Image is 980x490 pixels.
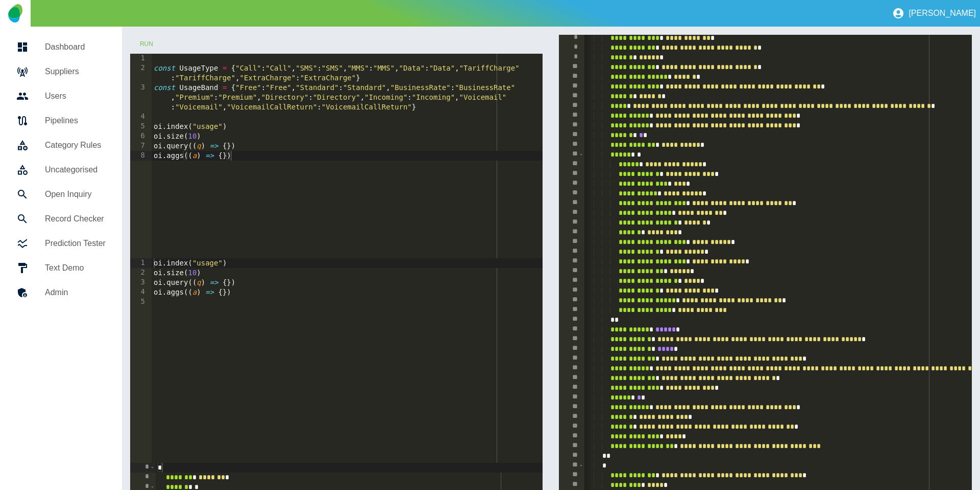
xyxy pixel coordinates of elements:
div: 6 [130,131,152,141]
h5: Pipelines [45,115,106,127]
div: 4 [130,112,152,122]
span: Toggle code folding, rows 19 through 36 [578,150,584,160]
a: Uncategorised [8,158,114,182]
h5: Prediction Tester [45,237,106,250]
a: Open Inquiry [8,182,114,207]
a: Dashboard [8,35,114,59]
a: Admin [8,280,114,305]
div: 3 [130,278,152,287]
div: 1 [130,258,152,268]
button: Run [130,35,163,54]
h5: Uncategorised [45,164,106,176]
h5: Users [45,90,106,102]
h5: Suppliers [45,65,106,78]
h5: Open Inquiry [45,188,106,201]
div: 7 [130,141,152,151]
div: 4 [130,287,152,297]
div: 1 [130,54,152,63]
a: Users [8,84,114,108]
div: 2 [130,268,152,278]
a: Prediction Tester [8,231,114,256]
h5: Text Demo [45,262,106,274]
button: [PERSON_NAME] [888,3,980,24]
a: Record Checker [8,207,114,231]
div: 2 [130,63,152,83]
div: 8 [130,151,152,161]
p: [PERSON_NAME] [909,9,976,18]
a: Pipelines [8,108,114,133]
h5: Admin [45,286,106,299]
span: Toggle code folding, rows 1 through 16 [150,463,155,473]
div: 3 [130,83,152,112]
a: Suppliers [8,59,114,84]
span: Toggle code folding, rows 51 through 97 [578,461,584,471]
h5: Dashboard [45,41,106,53]
div: 5 [130,122,152,131]
a: Text Demo [8,256,114,280]
h5: Category Rules [45,139,106,151]
div: 5 [130,297,152,307]
h5: Record Checker [45,213,106,225]
a: Category Rules [8,133,114,158]
img: Logo [8,4,22,23]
